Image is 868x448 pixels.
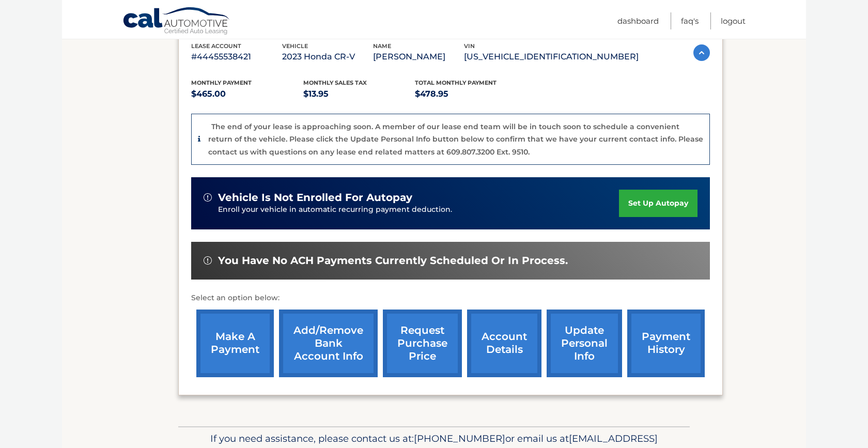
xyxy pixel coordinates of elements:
span: name [373,42,391,50]
p: $478.95 [415,87,527,101]
a: FAQ's [681,12,699,29]
img: accordion-active.svg [693,44,710,61]
a: Add/Remove bank account info [279,310,378,377]
p: #44455538421 [191,50,282,64]
a: set up autopay [619,190,698,217]
a: account details [467,310,541,377]
a: payment history [627,310,705,377]
a: make a payment [196,310,274,377]
img: alert-white.svg [204,256,212,265]
span: [PHONE_NUMBER] [414,432,505,444]
p: Enroll your vehicle in automatic recurring payment deduction. [218,204,619,215]
span: vehicle [282,42,308,50]
a: request purchase price [383,310,462,377]
span: Monthly sales Tax [303,79,367,86]
span: lease account [191,42,241,50]
p: [US_VEHICLE_IDENTIFICATION_NUMBER] [464,50,639,64]
a: update personal info [547,310,622,377]
a: Dashboard [617,12,659,29]
p: $465.00 [191,87,303,101]
a: Cal Automotive [122,7,231,37]
span: vehicle is not enrolled for autopay [218,191,412,204]
span: Total Monthly Payment [415,79,497,86]
a: Logout [721,12,746,29]
span: You have no ACH payments currently scheduled or in process. [218,254,568,267]
span: Monthly Payment [191,79,252,86]
p: [PERSON_NAME] [373,50,464,64]
img: alert-white.svg [204,193,212,202]
p: Select an option below: [191,292,710,304]
span: vin [464,42,475,50]
p: 2023 Honda CR-V [282,50,373,64]
p: $13.95 [303,87,415,101]
p: The end of your lease is approaching soon. A member of our lease end team will be in touch soon t... [208,122,703,157]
